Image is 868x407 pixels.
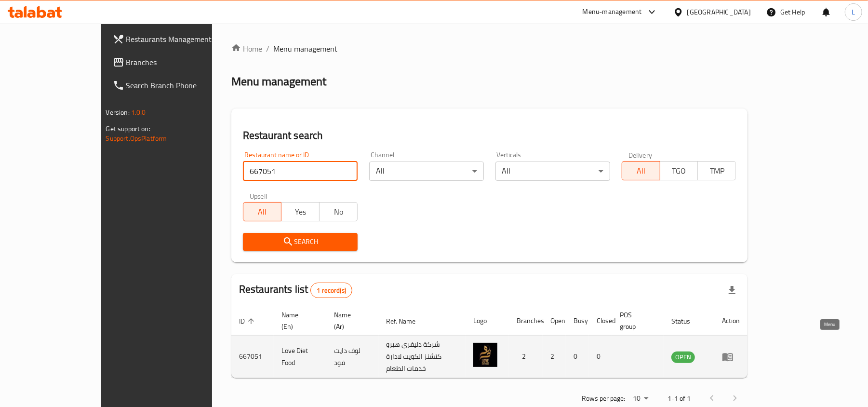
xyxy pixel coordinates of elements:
[105,74,246,97] a: Search Branch Phone
[231,306,748,378] table: enhanced table
[660,161,698,180] button: TGO
[671,315,703,327] span: Status
[473,343,497,367] img: Love Diet Food
[620,309,653,332] span: POS group
[243,162,358,181] input: Search for restaurant name or ID..
[285,205,316,219] span: Yes
[622,161,660,180] button: All
[664,164,694,178] span: TGO
[250,192,267,199] label: Upsell
[126,33,239,45] span: Restaurants Management
[369,162,484,181] div: All
[543,306,566,336] th: Open
[466,306,509,336] th: Logo
[319,202,358,221] button: No
[702,164,732,178] span: TMP
[387,315,428,327] span: Ref. Name
[126,56,239,68] span: Branches
[266,43,269,54] li: /
[589,336,612,378] td: 0
[379,336,466,378] td: شركة دليفري هيرو كتشنز الكويت لادارة خدمات الطعام
[509,306,543,336] th: Branches
[243,128,736,143] h2: Restaurant search
[105,51,246,74] a: Branches
[543,336,566,378] td: 2
[697,161,736,180] button: TMP
[106,106,130,119] span: Version:
[509,336,543,378] td: 2
[582,393,625,405] p: Rows per page:
[495,162,610,181] div: All
[131,106,146,119] span: 1.0.0
[274,336,326,378] td: Love Diet Food
[714,306,748,336] th: Action
[334,309,367,332] span: Name (Ar)
[589,306,612,336] th: Closed
[231,43,748,54] nav: breadcrumb
[323,205,354,219] span: No
[243,202,281,221] button: All
[239,315,257,327] span: ID
[273,43,337,54] span: Menu management
[251,236,350,248] span: Search
[126,80,239,91] span: Search Branch Phone
[583,6,642,18] div: Menu-management
[566,336,589,378] td: 0
[243,233,358,251] button: Search
[231,336,274,378] td: 667051
[247,205,278,219] span: All
[721,279,744,302] div: Export file
[326,336,378,378] td: لوف دايت فود
[687,7,751,17] div: [GEOGRAPHIC_DATA]
[281,202,320,221] button: Yes
[671,352,695,363] span: OPEN
[106,122,150,135] span: Get support on:
[311,286,352,295] span: 1 record(s)
[852,7,855,17] span: L
[105,27,246,51] a: Restaurants Management
[566,306,589,336] th: Busy
[629,392,652,406] div: Rows per page:
[626,164,656,178] span: All
[231,74,326,89] h2: Menu management
[106,132,167,145] a: Support.OpsPlatform
[239,282,352,298] h2: Restaurants list
[668,393,691,405] p: 1-1 of 1
[310,283,352,298] div: Total records count
[281,309,315,332] span: Name (En)
[628,151,653,158] label: Delivery
[231,43,262,54] a: Home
